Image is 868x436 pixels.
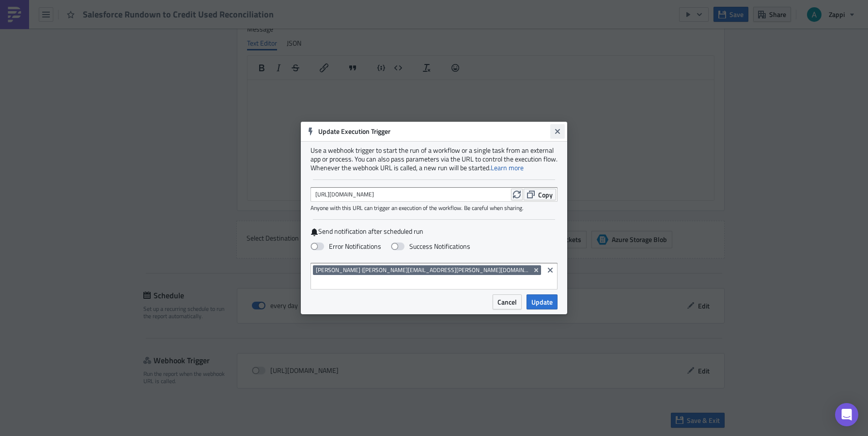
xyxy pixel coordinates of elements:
span: Cancel [497,297,517,307]
button: Clear selected items [544,264,556,276]
h6: Update Execution Trigger [318,127,551,136]
button: Cancel [493,294,522,309]
button: Update [527,294,558,309]
button: Remove Tag [532,265,541,275]
div: Anyone with this URL can trigger an execution of the workflow. Be careful when sharing. [310,202,558,211]
button: Copy [524,189,556,200]
button: Refresh token [511,189,523,200]
span: Copy [538,190,553,200]
label: Send notification after scheduled run [310,227,558,236]
button: Close [550,124,565,139]
div: Open Intercom Messenger [835,403,858,426]
span: [PERSON_NAME] ([PERSON_NAME][EMAIL_ADDRESS][PERSON_NAME][DOMAIN_NAME]) [316,266,530,274]
a: Learn more [491,162,524,173]
label: Error Notifications [310,242,381,251]
div: Use a webhook trigger to start the run of a workflow or a single task from an external app or pro... [310,146,558,172]
span: Update [531,297,553,307]
body: Rich Text Area. Press ALT-0 for help. [4,4,463,12]
label: Success Notifications [391,242,470,251]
